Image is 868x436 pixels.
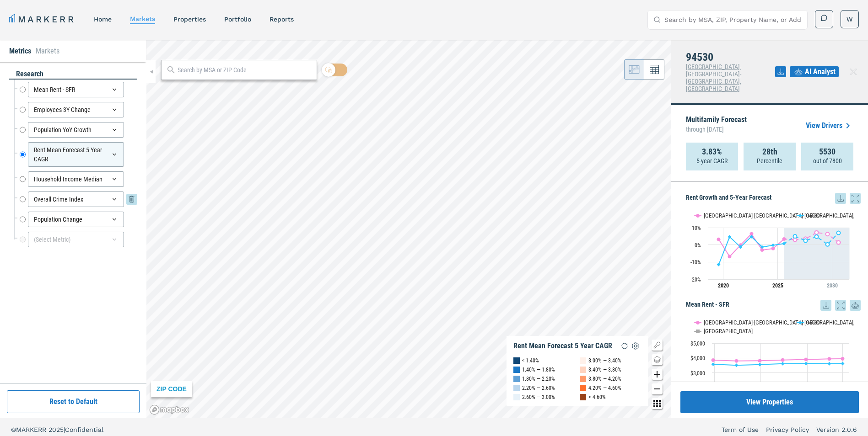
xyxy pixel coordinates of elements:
[619,340,630,351] img: Reload Legend
[793,231,841,245] g: San Francisco-Oakland-Hayward, CA, line 2 of 4 with 5 data points.
[7,390,140,413] button: Reset to Default
[717,263,721,266] path: Monday, 29 Jul, 17:00, -11.47. 94530.
[686,204,854,295] svg: Interactive chart
[841,10,859,28] button: W
[686,300,861,311] h5: Mean Rent - SFR
[588,365,621,374] div: 3.40% — 3.80%
[762,147,777,156] strong: 28th
[702,147,722,156] strong: 3.83%
[686,311,861,425] div: Mean Rent - SFR. Highcharts interactive chart.
[146,40,671,418] canvas: Map
[712,362,715,366] path: Saturday, 14 Dec, 16:00, 3,576.17. 94530.
[750,234,754,238] path: Friday, 29 Jul, 17:00, 4.78. 94530.
[813,156,842,165] p: out of 7800
[717,238,721,241] path: Monday, 29 Jul, 17:00, 3.15. San Francisco-Oakland-Hayward, CA.
[837,231,841,234] path: Monday, 29 Jul, 17:00, 6.93. 94530.
[837,240,841,244] path: Monday, 29 Jul, 17:00, 1.4. San Francisco-Oakland-Hayward, CA.
[664,11,802,29] input: Search by MSA, ZIP, Property Name, or Address
[760,245,764,249] path: Saturday, 29 Jul, 17:00, -1.3. 94530.
[692,225,701,231] text: 10%
[630,340,641,351] img: Settings
[712,358,715,362] path: Saturday, 14 Dec, 16:00, 3,850.24. San Francisco-Oakland-Hayward, CA.
[690,355,705,362] text: $4,000
[735,363,739,367] path: Monday, 14 Dec, 16:00, 3,503.64. 94530.
[806,120,853,131] a: View Drivers
[65,426,103,433] span: Confidential
[588,374,621,383] div: 3.80% — 4.20%
[652,398,663,409] button: Other options map button
[815,235,819,239] path: Saturday, 29 Jul, 17:00, 4.74. 94530.
[690,340,705,347] text: $5,000
[522,374,555,383] div: 1.80% — 2.20%
[815,231,819,234] path: Saturday, 29 Jul, 17:00, 7.14. San Francisco-Oakland-Hayward, CA.
[790,66,839,77] button: AI Analyst
[826,232,830,236] path: Sunday, 29 Jul, 17:00, 6.24. San Francisco-Oakland-Hayward, CA.
[781,362,785,366] path: Wednesday, 14 Dec, 16:00, 3,609.79. 94530.
[173,16,206,23] a: properties
[588,393,606,402] div: > 4.60%
[690,259,701,266] text: -10%
[652,383,663,394] button: Zoom out map button
[690,370,705,377] text: $3,000
[766,425,809,434] a: Privacy Policy
[797,212,821,219] button: Show 94530
[151,381,192,397] div: ZIP CODE
[826,243,830,246] path: Sunday, 29 Jul, 17:00, 0.23. 94530.
[94,16,112,23] a: home
[718,282,729,289] tspan: 2020
[11,426,16,433] span: ©
[739,245,743,249] path: Thursday, 29 Jul, 17:00, -1.27. 94530.
[680,391,859,413] button: View Properties
[686,51,775,63] h4: 94530
[772,282,783,289] tspan: 2025
[686,123,747,135] span: through [DATE]
[9,69,137,80] div: research
[846,15,853,24] span: W
[804,362,808,365] path: Thursday, 14 Dec, 16:00, 3,621.55. 94530.
[695,242,701,249] text: 0%
[841,362,845,365] path: Monday, 14 Jul, 17:00, 3,618.64. 94530.
[652,340,663,351] button: Show/Hide Legend Map Button
[827,282,838,289] tspan: 2030
[782,237,786,241] path: Tuesday, 29 Jul, 17:00, 3.37. San Francisco-Oakland-Hayward, CA.
[696,156,728,165] p: 5-year CAGR
[28,212,124,227] div: Population Change
[178,65,312,75] input: Search by MSA or ZIP Code
[686,193,861,204] h5: Rent Growth and 5-Year Forecast
[9,46,31,57] li: Metrics
[16,426,49,433] span: MARKERR
[513,341,612,351] div: Rent Mean Forecast 5 Year CAGR
[690,276,701,283] text: -20%
[224,16,251,23] a: Portfolio
[686,63,741,92] span: [GEOGRAPHIC_DATA]-[GEOGRAPHIC_DATA]-[GEOGRAPHIC_DATA], [GEOGRAPHIC_DATA]
[49,426,65,433] span: 2025 |
[28,171,124,187] div: Household Income Median
[28,191,124,207] div: Overall Crime Index
[149,404,189,415] a: Mapbox logo
[28,232,124,247] div: (Select Metric)
[686,311,854,425] svg: Interactive chart
[588,383,621,393] div: 4.20% — 4.60%
[522,393,555,402] div: 2.60% — 3.00%
[270,16,294,23] a: reports
[28,122,124,138] div: Population YoY Growth
[522,365,555,374] div: 1.40% — 1.80%
[695,212,787,219] button: Show San Francisco-Oakland-Hayward, CA
[522,356,539,365] div: < 1.40%
[828,362,831,365] path: Saturday, 14 Dec, 16:00, 3,614.84. 94530.
[28,102,124,117] div: Employees 3Y Change
[652,354,663,365] button: Change style map button
[805,66,836,77] span: AI Analyst
[722,425,759,434] a: Term of Use
[130,15,155,22] a: markets
[28,82,124,97] div: Mean Rent - SFR
[782,242,786,245] path: Tuesday, 29 Jul, 17:00, 0.72. 94530.
[806,319,820,326] text: 94530
[9,13,75,26] a: MARKERR
[793,234,797,238] path: Wednesday, 29 Jul, 17:00, 4.96. 94530.
[816,425,857,434] a: Version 2.0.6
[841,357,845,361] path: Monday, 14 Jul, 17:00, 3,948.07. San Francisco-Oakland-Hayward, CA.
[758,362,762,366] path: Tuesday, 14 Dec, 16:00, 3,553.15. 94530.
[686,116,747,135] p: Multifamily Forecast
